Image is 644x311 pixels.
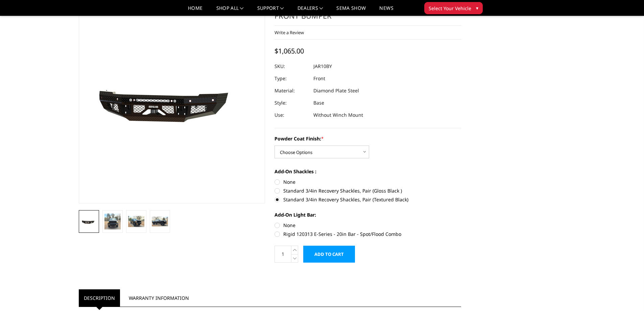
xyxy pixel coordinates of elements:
a: SEMA Show [336,6,366,16]
button: Select Your Vehicle [424,2,483,14]
span: $1,065.00 [275,46,304,55]
a: shop all [216,6,244,16]
label: Standard 3/4in Recovery Shackles, Pair (Textured Black) [275,196,461,203]
a: News [379,6,393,16]
span: ▾ [476,4,478,12]
a: Dealers [297,6,323,16]
dt: SKU: [275,60,308,72]
a: Support [257,6,284,16]
a: Home [188,6,202,16]
iframe: Chat Widget [610,279,644,311]
img: 2010-2018 Ram 2500-3500 - FT Series - Base Front Bumper [104,214,121,229]
dd: Without Winch Mount [313,109,363,121]
dt: Type: [275,72,308,85]
a: Description [79,289,120,307]
a: Warranty Information [124,289,194,307]
img: 2010-2018 Ram 2500-3500 - FT Series - Base Front Bumper [81,218,97,225]
label: Standard 3/4in Recovery Shackles, Pair (Gloss Black ) [275,187,461,194]
a: 2010-2018 Ram 2500-3500 - FT Series - Base Front Bumper [79,0,265,203]
label: None [275,178,461,185]
label: None [275,222,461,229]
dd: Diamond Plate Steel [313,85,359,97]
dt: Style: [275,97,308,109]
label: Powder Coat Finish: [275,135,461,142]
dd: Front [313,72,325,85]
img: 2010-2018 Ram 2500-3500 - FT Series - Base Front Bumper [152,217,168,227]
dd: JAR10BY [313,60,332,72]
dd: Base [313,97,324,109]
label: Rigid 120313 E-Series - 20in Bar - Spot/Flood Combo [275,230,461,238]
dt: Use: [275,109,308,121]
label: Add-On Shackles : [275,168,461,175]
span: Select Your Vehicle [429,5,471,12]
dt: Material: [275,85,308,97]
label: Add-On Light Bar: [275,211,461,218]
a: Write a Review [275,29,304,36]
input: Add to Cart [303,246,355,263]
img: 2010-2018 Ram 2500-3500 - FT Series - Base Front Bumper [128,216,144,227]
